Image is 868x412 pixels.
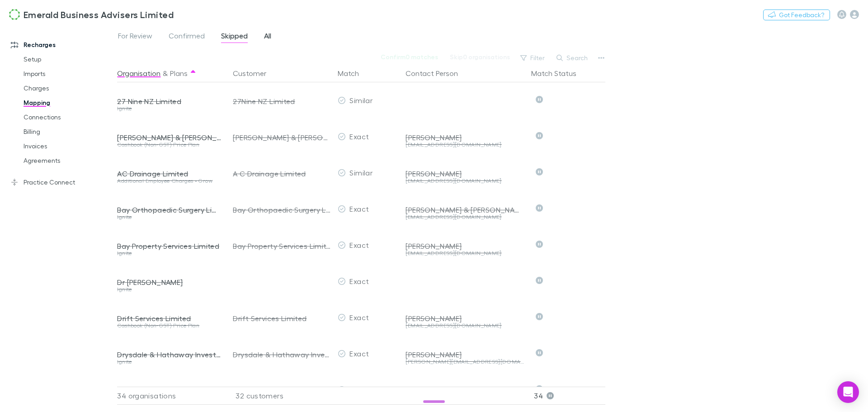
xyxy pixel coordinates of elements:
a: Agreements [14,153,122,168]
div: Bay Orthopaedic Surgery Limited [117,205,222,214]
div: [PERSON_NAME][EMAIL_ADDRESS][DOMAIN_NAME] [406,359,524,365]
a: Mapping [14,95,122,110]
button: Organisation [117,64,160,82]
div: [PERSON_NAME] & [PERSON_NAME] [117,133,222,142]
div: 27Nine NZ Limited [233,83,330,119]
svg: Skipped [536,241,543,248]
div: Ignite [117,106,222,111]
a: Recharges [2,38,122,52]
a: Charges [14,81,122,95]
a: Imports [14,66,122,81]
div: [PERSON_NAME] [406,169,524,178]
div: [EMAIL_ADDRESS][DOMAIN_NAME] [406,323,524,328]
div: [PERSON_NAME] & [PERSON_NAME] [406,205,524,214]
div: & [117,64,222,82]
span: Exact [349,277,369,285]
div: [EMAIL_ADDRESS][DOMAIN_NAME] [406,142,524,147]
span: Skipped [221,31,248,43]
button: Got Feedback? [763,9,830,20]
button: Confirm0 matches [375,52,444,62]
div: [PERSON_NAME] [406,350,524,359]
div: Bay Orthopaedic Surgery Limited [233,192,330,228]
a: Billing [14,124,122,139]
span: Exact [349,313,369,322]
div: Ignite [117,214,222,220]
button: Customer [233,64,277,82]
div: [PERSON_NAME] Transport Limited [233,373,330,409]
button: Match Status [531,64,587,82]
div: 27 Nine NZ Limited [117,97,222,106]
div: Drysdale & Hathaway Investments Limited [117,350,222,359]
svg: Skipped [536,204,543,212]
div: AC Drainage Limited [117,169,222,178]
a: Connections [14,110,122,124]
svg: Skipped [536,313,543,320]
a: Invoices [14,139,122,153]
button: Search [552,52,593,63]
div: [PERSON_NAME] [406,133,524,142]
svg: Skipped [536,385,543,393]
div: [PERSON_NAME] [406,242,524,251]
div: Bay Property Services Limited [117,242,222,251]
div: Ignite [117,287,222,292]
button: Match [338,64,370,82]
svg: Skipped [536,96,543,103]
div: Drift Services Limited [117,314,222,323]
div: [PERSON_NAME] & [PERSON_NAME] [233,119,330,156]
div: [EMAIL_ADDRESS][DOMAIN_NAME] [406,214,524,220]
div: 34 organisations [117,387,226,405]
div: [EMAIL_ADDRESS][DOMAIN_NAME] [406,251,524,256]
div: Additional Employee Charges • Grow [117,178,222,184]
svg: Skipped [536,168,543,175]
span: Similar [349,96,373,104]
span: All [264,31,271,43]
div: Ignite [117,251,222,256]
svg: Skipped [536,132,543,139]
div: Cashbook (Non-GST) Price Plan [117,142,222,147]
span: Exact [349,349,369,358]
div: Bay Property Services Limited [233,228,330,264]
div: A C Drainage Limited [233,156,330,192]
div: [PERSON_NAME] [406,314,524,323]
svg: Skipped [536,277,543,284]
button: Plans [170,64,188,82]
p: 34 [534,387,605,404]
div: 32 customers [226,387,334,405]
div: Dr [PERSON_NAME] [117,278,222,287]
button: Skip0 organisations [444,52,516,62]
span: Confirmed [169,31,205,43]
button: Contact Person [406,64,469,82]
div: [EMAIL_ADDRESS][DOMAIN_NAME] [406,178,524,184]
span: For Review [118,31,152,43]
span: Exact [349,204,369,213]
div: [PERSON_NAME] Transport Limited [117,386,222,395]
button: Filter [516,52,550,63]
div: Drysdale & Hathaway Investments Limited [233,336,330,373]
span: Similar [349,168,373,177]
a: Setup [14,52,122,66]
span: Exact [349,241,369,249]
div: Open Intercom Messenger [837,381,859,403]
span: Exact [349,132,369,141]
div: Ignite [117,359,222,365]
svg: Skipped [536,349,543,356]
div: Drift Services Limited [233,300,330,336]
span: Exact [349,385,369,394]
div: Cashbook (Non-GST) Price Plan [117,323,222,328]
h3: Emerald Business Advisers Limited [24,9,174,20]
img: Emerald Business Advisers Limited's Logo [9,9,20,20]
a: Practice Connect [2,175,122,189]
a: Emerald Business Advisers Limited [4,4,179,25]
